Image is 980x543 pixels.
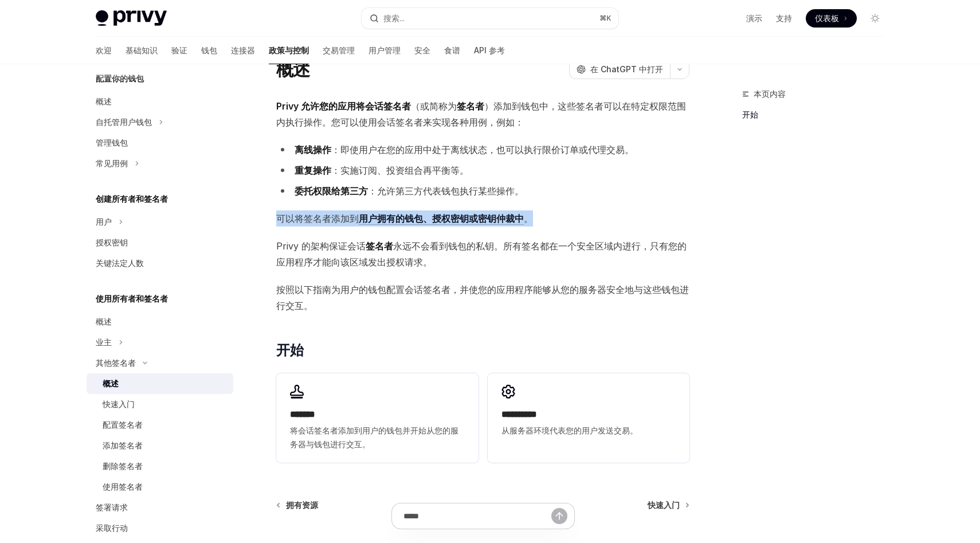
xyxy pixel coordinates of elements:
[103,378,119,388] font: 概述
[96,45,112,55] font: 欢迎
[96,294,168,303] font: 使用所有者和签名者
[269,45,309,55] font: 政策与控制
[87,476,233,497] a: 使用签名者
[866,9,884,28] button: 切换暗模式
[96,37,112,64] a: 欢迎
[96,96,112,106] font: 概述
[295,144,331,155] font: 离线操作
[368,185,524,197] font: ：允许第三方代表钱包执行某些操作。
[103,461,143,471] font: 删除签名者
[569,60,670,79] button: 在 ChatGPT 中打开
[276,342,303,358] font: 开始
[231,37,255,64] a: 连接器
[369,45,401,55] font: 用户管理
[87,435,233,456] a: 添加签名者
[96,194,168,204] font: 创建所有者和签名者
[286,500,318,510] font: 拥有资源
[87,132,233,153] a: 管理钱包
[126,37,158,64] a: 基础知识
[96,523,128,533] font: 采取行动
[96,317,112,326] font: 概述
[103,482,143,491] font: 使用签名者
[276,213,359,224] font: 可以将签名者添加到
[87,497,233,518] a: 签署请求
[96,10,167,26] img: 灯光标志
[96,158,128,168] font: 常见用例
[806,9,857,28] a: 仪表板
[96,217,112,226] font: 用户
[474,45,505,55] font: API 参考
[276,240,687,268] font: 永远不会看到钱包的私钥。所有签名都在一个安全区域内进行，只有您的应用程序才能向该区域发出授权请求。
[362,8,618,29] button: 搜索...⌘K
[331,144,634,155] font: ：即使用户在您的应用中处于离线状态，也可以执行限价订单或代理交易。
[599,14,606,22] font: ⌘
[87,232,233,253] a: 授权密钥
[96,358,136,368] font: 其他签名者
[776,13,792,24] a: 支持
[103,440,143,450] font: 添加签名者
[171,45,187,55] font: 验证
[444,37,460,64] a: 食谱
[87,518,233,538] a: 采取行动
[276,373,478,463] a: **** **将会话签名者添加到用户的钱包并开始从您的服务器与钱包进行交互。
[411,100,457,112] font: （或简称为
[746,13,762,23] font: 演示
[606,14,611,22] font: K
[414,45,430,55] font: 安全
[444,45,460,55] font: 食谱
[295,185,368,197] font: 委托权限给第三方
[383,13,405,23] font: 搜索...
[96,258,144,268] font: 关键法定人数
[366,240,393,252] font: 签名者
[331,165,469,176] font: ：实施订阅、投资组合再平衡等。
[276,284,689,311] font: 按照以下指南为用户的钱包配置会话签名者，并使您的应用程序能够从您的服务器安全地与这些钱包进行交互。
[276,59,310,80] font: 概述
[103,399,135,409] font: 快速入门
[96,138,128,147] font: 管理钱包
[290,425,458,449] font: 将会话签名者添加到用户的钱包并开始从您的服务器与钱包进行交互。
[359,213,524,224] font: 用户拥有的钱包、授权密钥或密钥仲裁中
[87,415,233,435] a: 配置签名者
[277,499,318,511] a: 拥有资源
[126,45,158,55] font: 基础知识
[87,311,233,332] a: 概述
[754,89,786,99] font: 本页内容
[276,240,366,252] font: Privy 的架构保证会话
[87,253,233,274] a: 关键法定人数
[746,13,762,24] a: 演示
[648,499,688,511] a: 快速入门
[295,165,331,176] font: 重复操作
[501,425,638,435] font: 从服务器环境代表您的用户发送交易。
[323,45,355,55] font: 交易管理
[201,37,217,64] a: 钱包
[201,45,217,55] font: 钱包
[484,100,512,112] font: ）添加
[776,13,792,23] font: 支持
[87,394,233,415] a: 快速入门
[524,213,533,224] font: 。
[359,213,524,225] a: 用户拥有的钱包、授权密钥或密钥仲裁中
[96,117,152,127] font: 自托管用户钱包
[276,100,411,112] font: Privy 允许您的应用将会话签名者
[742,110,758,119] font: 开始
[96,337,112,347] font: 业主
[103,420,143,429] font: 配置签名者
[457,100,484,112] font: 签名者
[96,502,128,512] font: 签署请求
[474,37,505,64] a: API 参考
[551,508,567,524] button: 发送消息
[231,45,255,55] font: 连接器
[590,64,663,74] font: 在 ChatGPT 中打开
[414,37,430,64] a: 安全
[815,13,839,23] font: 仪表板
[742,106,893,124] a: 开始
[87,373,233,394] a: 概述
[87,456,233,476] a: 删除签名者
[323,37,355,64] a: 交易管理
[269,37,309,64] a: 政策与控制
[171,37,187,64] a: 验证
[369,37,401,64] a: 用户管理
[87,91,233,112] a: 概述
[648,500,680,510] font: 快速入门
[96,237,128,247] font: 授权密钥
